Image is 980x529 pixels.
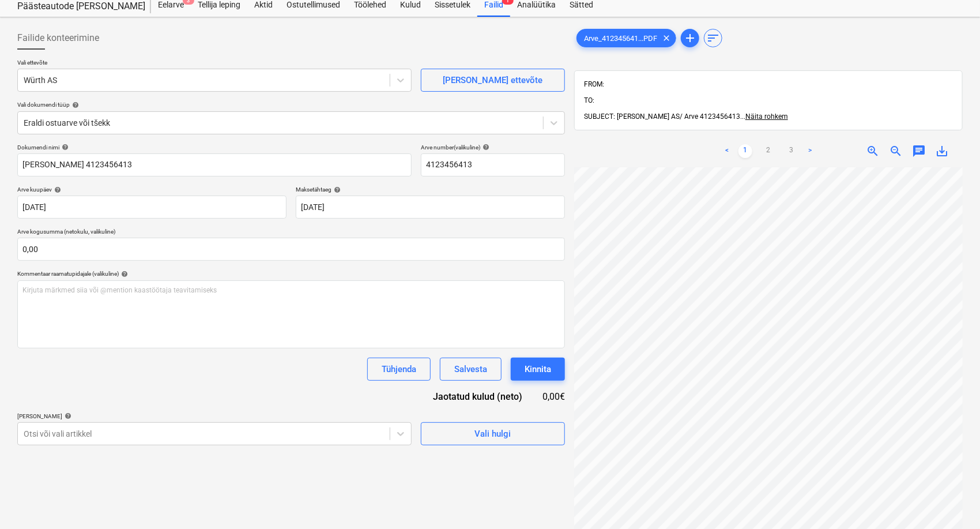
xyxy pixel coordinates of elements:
[70,102,79,108] span: help
[745,112,788,121] span: Näita rohkem
[785,144,798,158] a: Page 3
[659,31,673,45] span: clear
[740,112,788,121] span: ...
[17,59,412,69] p: Vali ettevõte
[17,196,287,219] input: Arve kuupäeva pole määratud.
[541,390,565,403] div: 0,00€
[576,29,676,47] div: Arve_412345641...PDF
[421,153,565,177] input: Arve number
[119,271,128,277] span: help
[59,144,69,151] span: help
[683,31,697,45] span: add
[415,390,541,403] div: Jaotatud kulud (neto)
[738,144,752,158] a: Page 1 is your current page
[17,270,565,277] div: Kommentaar raamatupidajale (valikuline)
[889,144,903,158] span: zoom_out
[912,144,926,158] span: chat
[440,358,502,381] button: Salvesta
[17,412,412,420] div: [PERSON_NAME]
[443,73,542,88] div: [PERSON_NAME] ettevõte
[331,186,341,193] span: help
[720,144,734,158] a: Previous page
[935,144,949,158] span: save_alt
[367,358,431,381] button: Tühjenda
[577,34,664,43] span: Arve_412345641...PDF
[454,362,487,377] div: Salvesta
[17,31,99,45] span: Failide konteerimine
[584,96,594,104] span: TO:
[17,144,412,151] div: Dokumendi nimi
[17,228,565,238] p: Arve kogusumma (netokulu, valikuline)
[17,186,287,193] div: Arve kuupäev
[17,153,412,177] input: Dokumendi nimi
[762,144,775,158] a: Page 2
[866,144,880,158] span: zoom_in
[382,362,416,377] div: Tühjenda
[803,144,817,158] a: Next page
[421,422,565,445] button: Vali hulgi
[421,144,565,151] div: Arve number (valikuline)
[584,80,604,88] span: FROM:
[474,426,511,441] div: Vali hulgi
[525,362,551,377] div: Kinnita
[480,144,489,151] span: help
[17,101,565,108] div: Vali dokumendi tüüp
[511,358,565,381] button: Kinnita
[706,31,720,45] span: sort
[17,1,137,13] div: Päästeautode [PERSON_NAME]
[296,196,565,219] input: Tähtaega pole määratud
[421,69,565,92] button: [PERSON_NAME] ettevõte
[296,186,565,193] div: Maksetähtaeg
[52,186,61,193] span: help
[62,412,71,419] span: help
[584,112,740,121] span: SUBJECT: [PERSON_NAME] AS/ Arve 4123456413
[17,238,565,261] input: Arve kogusumma (netokulu, valikuline)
